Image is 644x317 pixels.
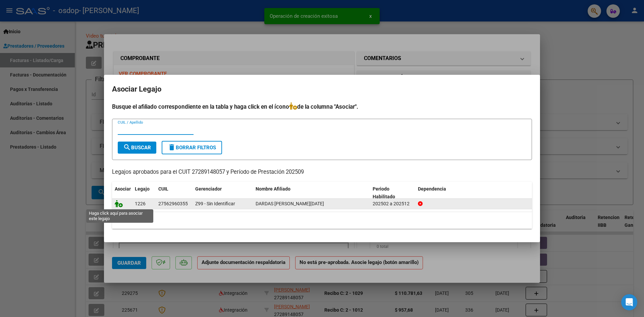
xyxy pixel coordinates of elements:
[156,182,193,204] datatable-header-cell: CUIL
[123,145,151,151] span: Buscar
[162,141,222,154] button: Borrar Filtros
[168,143,176,151] mat-icon: delete
[112,168,532,176] p: Legajos aprobados para el CUIT 27289148057 y Período de Prestación 202509
[112,212,532,229] div: 1 registros
[256,186,290,192] span: Nombre Afiliado
[158,200,188,208] div: 27562960355
[621,294,637,310] div: Open Intercom Messenger
[373,186,395,199] span: Periodo Habilitado
[256,201,324,206] span: DARDAS NAHIARA LUCIA
[370,182,415,204] datatable-header-cell: Periodo Habilitado
[158,186,168,192] span: CUIL
[373,200,413,208] div: 202502 a 202512
[115,186,131,192] span: Asociar
[418,186,446,192] span: Dependencia
[193,182,253,204] datatable-header-cell: Gerenciador
[112,102,532,111] h4: Busque el afiliado correspondiente en la tabla y haga click en el ícono de la columna "Asociar".
[112,83,532,96] h2: Asociar Legajo
[132,182,156,204] datatable-header-cell: Legajo
[195,201,235,206] span: Z99 - Sin Identificar
[123,143,131,151] mat-icon: search
[112,182,132,204] datatable-header-cell: Asociar
[135,201,146,206] span: 1226
[135,186,150,192] span: Legajo
[253,182,370,204] datatable-header-cell: Nombre Afiliado
[168,145,216,151] span: Borrar Filtros
[195,186,222,192] span: Gerenciador
[118,142,156,154] button: Buscar
[415,182,532,204] datatable-header-cell: Dependencia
